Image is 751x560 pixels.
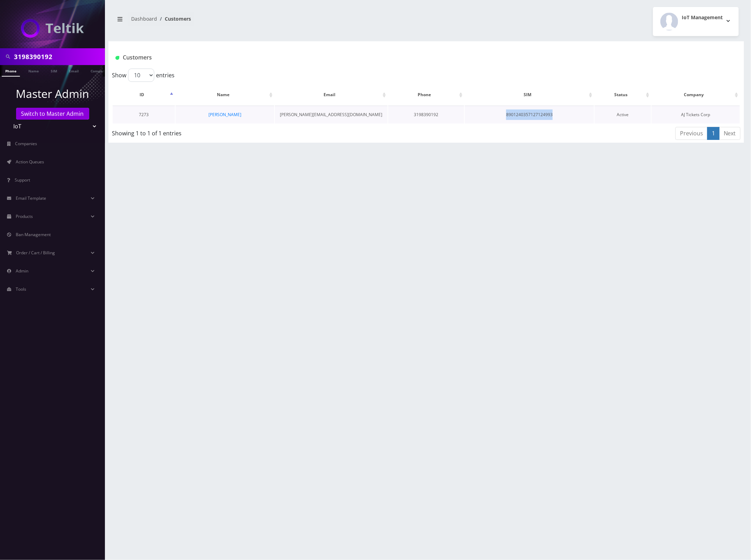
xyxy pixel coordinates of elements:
[707,127,720,140] a: 1
[595,106,651,123] td: Active
[652,106,740,123] td: AJ Tickets Corp
[131,15,157,22] a: Dashboard
[275,85,388,105] th: Email: activate to sort column ascending
[113,106,175,123] td: 7273
[113,85,175,105] th: ID: activate to sort column descending
[682,15,723,21] h2: IoT Management
[114,12,421,31] nav: breadcrumb
[16,286,26,292] span: Tools
[16,108,89,120] a: Switch to Master Admin
[65,65,82,76] a: Email
[115,54,632,61] h1: Customers
[157,15,191,22] li: Customers
[176,85,274,105] th: Name: activate to sort column ascending
[25,65,42,76] a: Name
[16,159,44,165] span: Action Queues
[21,19,84,38] img: IoT
[465,85,594,105] th: SIM: activate to sort column ascending
[112,126,369,137] div: Showing 1 to 1 of 1 entries
[15,177,30,183] span: Support
[16,213,33,219] span: Products
[652,85,740,105] th: Company: activate to sort column ascending
[16,250,55,256] span: Order / Cart / Billing
[595,85,651,105] th: Status: activate to sort column ascending
[87,65,111,76] a: Company
[47,65,61,76] a: SIM
[275,106,388,123] td: [PERSON_NAME][EMAIL_ADDRESS][DOMAIN_NAME]
[16,268,28,274] span: Admin
[2,65,20,77] a: Phone
[15,141,37,147] span: Companies
[388,85,464,105] th: Phone: activate to sort column ascending
[112,69,175,82] label: Show entries
[465,106,594,123] td: 8901240357127124993
[653,7,739,36] button: IoT Management
[388,106,464,123] td: 3198390192
[16,195,46,201] span: Email Template
[14,50,103,63] input: Search in Company
[208,112,241,118] a: [PERSON_NAME]
[719,127,741,140] a: Next
[128,69,154,82] select: Showentries
[16,232,51,238] span: Ban Management
[675,127,708,140] a: Previous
